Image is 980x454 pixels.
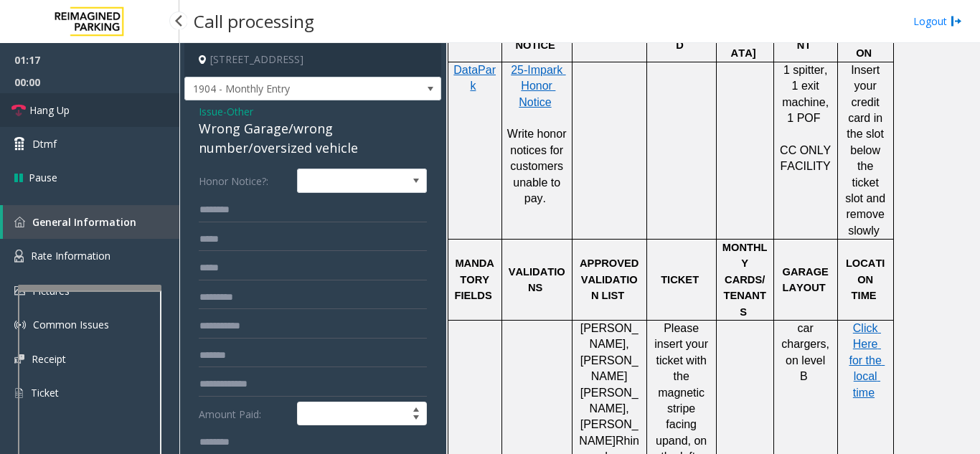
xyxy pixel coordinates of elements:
[31,249,110,263] span: Rate Information
[951,14,962,29] img: logout
[14,286,25,295] img: 'icon'
[14,354,24,364] img: 'icon'
[845,64,889,237] span: Insert your credit card in the slot below the ticket slot and remove slowly
[580,257,641,301] span: APPROVED VALIDATION LIST
[195,402,293,426] label: Amount Paid:
[29,170,57,185] span: Pause
[223,105,253,118] span: -
[849,323,885,399] a: Click Here for the local time
[32,215,136,229] span: General Information
[780,144,834,172] span: CC ONLY FACILITY
[406,402,426,414] span: Increase value
[14,250,24,263] img: 'icon'
[199,104,223,119] span: Issue
[507,128,570,204] span: Write honor notices for customers unable to pay.
[511,65,565,108] a: 25-Impark Honor Notice
[846,257,885,301] span: LOCATION TIME
[187,4,321,39] h3: Call processing
[722,242,768,318] span: MONTHLY CARDS/TENANTS
[913,14,962,29] a: Logout
[509,266,565,293] span: VALIDATIONS
[185,77,390,100] span: 1904 - Monthly Entry
[661,274,699,285] span: TICKET
[14,319,26,331] img: 'icon'
[511,64,565,108] span: 25-Impark Honor Notice
[3,205,179,239] a: General Information
[580,387,639,415] span: [PERSON_NAME],
[406,414,426,425] span: Decrease value
[184,43,441,77] h4: [STREET_ADDRESS]
[14,387,24,399] img: 'icon'
[29,103,70,118] span: Hang Up
[14,217,25,227] img: 'icon'
[782,266,831,293] span: GARAGE LAYOUT
[195,169,293,193] label: Honor Notice?:
[455,257,494,301] span: MANDATORY FIELDS
[782,64,831,124] span: 1 spitter, 1 exit machine, 1 POF
[227,104,253,119] span: Other
[199,119,427,158] div: Wrong Garage/wrong number/oversized vehicle
[849,322,885,399] span: Click Here for the local time
[32,136,57,151] span: Dtmf
[32,284,70,298] span: Pictures
[579,418,638,446] span: [PERSON_NAME]
[453,65,496,92] a: DataPark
